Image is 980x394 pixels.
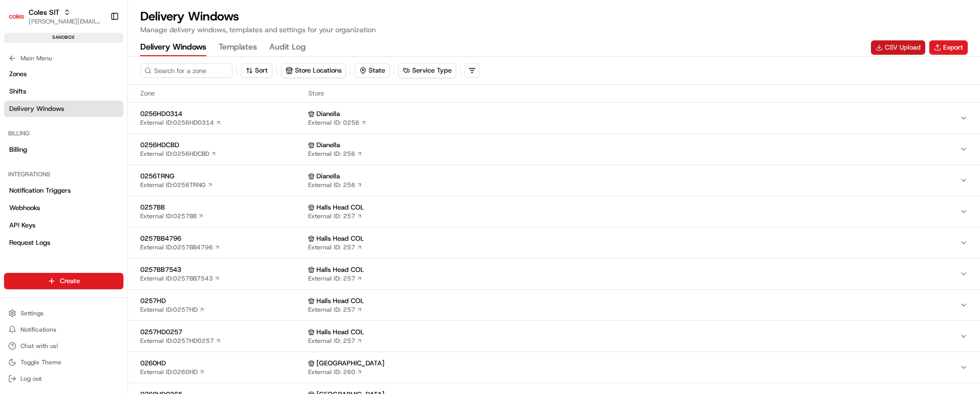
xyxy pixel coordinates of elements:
[128,259,980,289] button: 0257BB7543External ID:0257BB7543 Halls Head COLExternal ID: 257
[72,173,124,181] a: Powered byPylon
[308,150,363,158] a: External ID: 256
[4,4,106,29] button: Coles SITColes SIT[PERSON_NAME][EMAIL_ADDRESS][PERSON_NAME][PERSON_NAME][DOMAIN_NAME]
[308,306,363,314] a: External ID: 257
[60,276,80,286] span: Create
[140,274,220,283] a: External ID:0257BB7543
[102,173,124,181] span: Pylon
[9,186,71,195] span: Notification Triggers
[140,306,205,314] a: External ID:0257HD
[9,69,27,79] span: Zones
[9,238,50,247] span: Request Logs
[9,145,27,154] span: Billing
[20,148,78,158] span: Knowledge Base
[308,181,363,189] a: External ID: 256
[4,235,123,251] a: Request Logs
[316,265,364,274] span: Halls Head COL
[140,337,221,345] a: External ID:0257HD0257
[128,290,980,320] button: 0257HDExternal ID:0257HD Halls Head COLExternal ID: 257
[140,212,204,220] a: External ID:0257BB
[4,339,123,353] button: Chat with us!
[355,63,390,78] button: State
[140,296,304,306] span: 0257HD
[140,243,220,251] a: External ID:0257BB4796
[128,227,980,258] button: 0257BB4796External ID:0257BB4796 Halls Head COLExternal ID: 257
[871,40,925,55] button: CSV Upload
[308,274,363,283] a: External ID: 257
[241,63,272,78] button: Sort
[140,368,205,376] a: External ID:0260HD
[219,39,257,56] button: Templates
[35,98,168,108] div: Start new chat
[316,203,364,212] span: Halls Head COL
[29,17,102,26] button: [PERSON_NAME][EMAIL_ADDRESS][PERSON_NAME][PERSON_NAME][DOMAIN_NAME]
[140,8,376,25] h1: Delivery Windows
[20,342,58,350] span: Chat with us!
[9,87,26,96] span: Shifts
[10,98,29,116] img: 1736555255976-a54dd68f-1ca7-489b-9aae-adbdc363a1c4
[4,355,123,369] button: Toggle Theme
[316,359,385,368] span: [GEOGRAPHIC_DATA]
[20,358,61,366] span: Toggle Theme
[140,150,217,158] a: External ID:0256HDCBD
[4,372,123,386] button: Log out
[4,200,123,216] a: Webhooks
[4,33,123,43] div: sandbox
[20,309,44,317] span: Settings
[140,234,304,243] span: 0257BB4796
[20,326,56,334] span: Notifications
[9,221,35,230] span: API Keys
[10,10,31,31] img: Nash
[140,119,221,127] a: External ID:0256HD0314
[140,25,376,35] p: Manage delivery windows, templates and settings for your organization
[399,63,456,78] button: Service Type
[27,66,169,77] input: Clear
[128,196,980,227] button: 0257BBExternal ID:0257BB Halls Head COLExternal ID: 257
[281,63,346,78] button: Store Locations
[316,234,364,243] span: Halls Head COL
[140,265,304,274] span: 0257BB7543
[82,144,168,163] a: 💻API Documentation
[269,39,306,56] button: Audit Log
[140,141,304,150] span: 0256HDCBD
[140,172,304,181] span: 0256TRNG
[4,322,123,337] button: Notifications
[316,109,340,119] span: Dianella
[140,181,213,189] a: External ID:0256TRNG
[128,321,980,352] button: 0257HD0257External ID:0257HD0257 Halls Head COLExternal ID: 257
[308,119,367,127] a: External ID: 0256
[128,165,980,196] button: 0256TRNGExternal ID:0256TRNG DianellaExternal ID: 256
[140,203,304,212] span: 0257BB
[9,104,64,113] span: Delivery Windows
[140,328,304,337] span: 0257HD0257
[140,109,304,119] span: 0256HD0314
[20,375,41,383] span: Log out
[10,41,186,57] p: Welcome 👋
[8,8,25,25] img: Coles SIT
[174,101,186,113] button: Start new chat
[316,296,364,306] span: Halls Head COL
[97,148,164,158] span: API Documentation
[308,337,363,345] a: External ID: 257
[316,141,340,150] span: Dianella
[4,217,123,234] a: API Keys
[308,212,363,220] a: External ID: 257
[4,166,123,182] div: Integrations
[308,243,363,251] a: External ID: 257
[308,368,363,376] a: External ID: 260
[140,63,232,78] input: Search for a zone
[9,203,40,213] span: Webhooks
[4,66,123,82] a: Zones
[4,182,123,199] a: Notification Triggers
[140,359,304,368] span: 0260HD
[308,89,968,98] span: Store
[4,273,123,289] button: Create
[20,54,52,62] span: Main Menu
[128,134,980,165] button: 0256HDCBDExternal ID:0256HDCBD DianellaExternal ID: 256
[929,40,968,55] button: Export
[4,51,123,65] button: Main Menu
[29,7,59,17] button: Coles SIT
[4,306,123,320] button: Settings
[6,144,82,163] a: 📗Knowledge Base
